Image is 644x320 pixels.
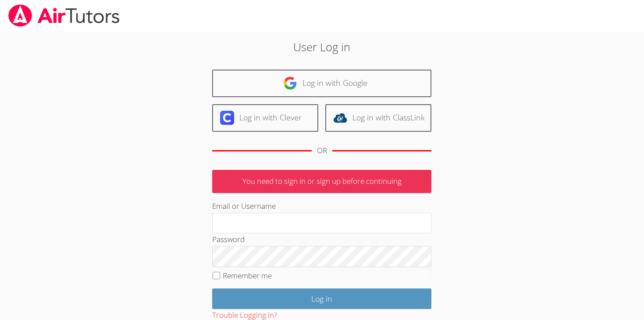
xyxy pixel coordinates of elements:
a: Log in with Clever [212,104,318,132]
div: OR [317,144,327,157]
input: Log in [212,288,431,309]
img: classlink-logo-d6bb404cc1216ec64c9a2012d9dc4662098be43eaf13dc465df04b49fa7ab582.svg [333,111,347,125]
label: Password [212,234,245,244]
label: Remember me [223,271,272,281]
img: google-logo-50288ca7cdecda66e5e0955fdab243c47b7ad437acaf1139b6f446037453330a.svg [283,76,297,90]
a: Log in with Google [212,70,431,97]
h2: User Log in [148,39,496,55]
label: Email or Username [212,201,276,211]
a: Log in with ClassLink [325,104,431,132]
img: airtutors_banner-c4298cdbf04f3fff15de1276eac7730deb9818008684d7c2e4769d2f7ddbe033.png [7,4,121,27]
img: clever-logo-6eab21bc6e7a338710f1a6ff85c0baf02591cd810cc4098c63d3a4b26e2feb20.svg [220,111,234,125]
p: You need to sign in or sign up before continuing [212,170,431,193]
